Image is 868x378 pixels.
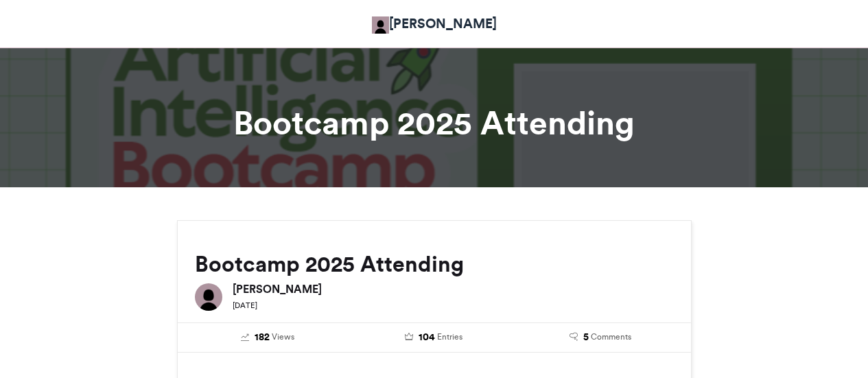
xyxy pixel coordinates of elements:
[528,330,674,345] a: 5 Comments
[372,16,389,34] img: Adetokunbo Adeyanju
[361,330,507,345] a: 104 Entries
[372,14,497,34] a: [PERSON_NAME]
[272,331,294,343] span: Views
[419,330,435,345] span: 104
[255,330,270,345] span: 182
[233,300,257,310] small: [DATE]
[591,331,631,343] span: Comments
[437,331,462,343] span: Entries
[195,283,222,311] img: Adetokunbo Adeyanju
[583,330,589,345] span: 5
[54,106,815,139] h1: Bootcamp 2025 Attending
[195,330,341,345] a: 182 Views
[195,252,674,276] h2: Bootcamp 2025 Attending
[233,283,674,294] h6: [PERSON_NAME]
